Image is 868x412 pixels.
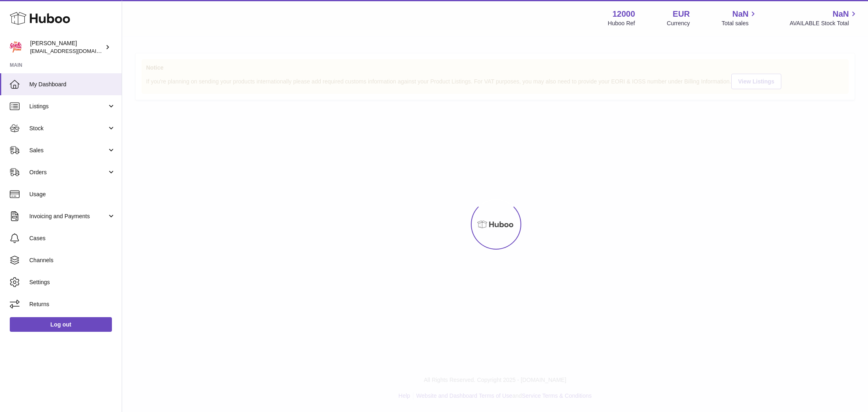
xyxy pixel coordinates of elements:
span: Total sales [722,20,758,27]
div: Huboo Ref [608,20,635,27]
span: AVAILABLE Stock Total [789,20,858,27]
span: Stock [29,125,107,132]
span: Usage [29,191,116,198]
span: Returns [29,300,116,308]
a: NaN Total sales [722,9,758,27]
img: internalAdmin-12000@internal.huboo.com [10,41,22,53]
span: Listings [29,103,107,110]
a: NaN AVAILABLE Stock Total [789,9,858,27]
span: NaN [833,9,849,20]
span: NaN [732,9,748,20]
span: My Dashboard [29,81,116,88]
div: Currency [667,20,690,27]
span: Channels [29,256,116,264]
span: Orders [29,169,107,176]
span: Cases [29,234,116,242]
span: Settings [29,278,116,286]
span: Sales [29,147,107,154]
span: [EMAIL_ADDRESS][DOMAIN_NAME] [30,48,120,54]
strong: EUR [673,9,690,20]
a: Log out [10,317,112,332]
div: [PERSON_NAME] [30,39,103,55]
span: Invoicing and Payments [29,213,107,220]
strong: 12000 [612,9,635,20]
